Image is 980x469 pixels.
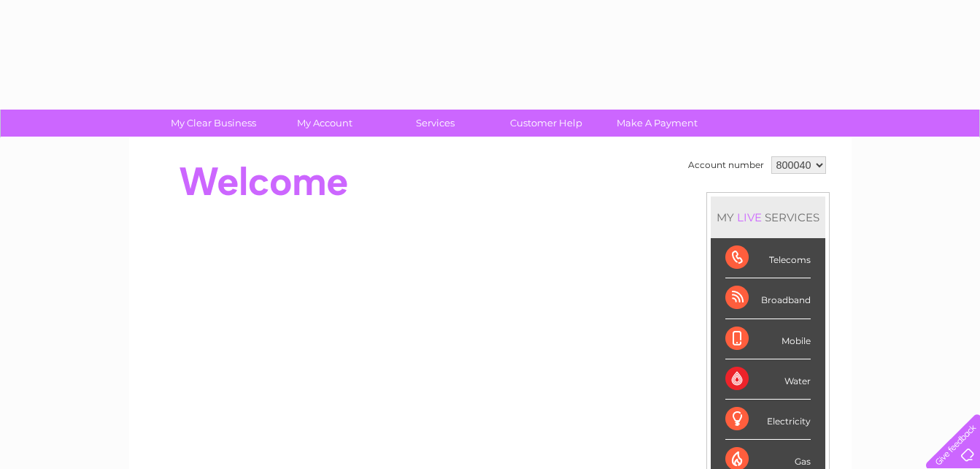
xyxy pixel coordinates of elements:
div: LIVE [734,210,765,224]
a: Services [375,110,495,137]
a: Make A Payment [597,110,717,137]
a: My Clear Business [153,110,274,137]
div: MY SERVICES [711,197,825,238]
div: Telecoms [725,238,811,278]
div: Water [725,359,811,400]
a: My Account [264,110,385,137]
div: Electricity [725,400,811,440]
td: Account number [684,153,768,178]
div: Broadband [725,278,811,319]
div: Mobile [725,319,811,359]
a: Customer Help [486,110,606,137]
